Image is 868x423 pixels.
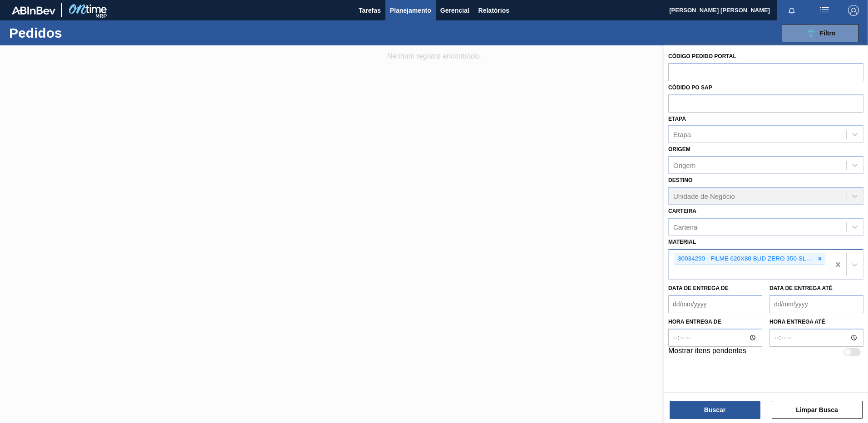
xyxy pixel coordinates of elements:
[668,295,762,313] input: dd/mm/yyyy
[777,4,806,17] button: Notificações
[769,315,863,329] label: Hora entrega até
[782,24,859,42] button: Filtro
[668,239,696,245] label: Material
[675,253,815,265] div: 30034290 - FILME 620X80 BUD ZERO 350 SLK C8
[673,223,697,231] div: Carteira
[673,162,695,169] div: Origem
[668,285,729,291] label: Data de Entrega de
[668,315,762,329] label: Hora entrega de
[9,28,145,38] h1: Pedidos
[478,5,509,16] span: Relatórios
[668,116,686,122] label: Etapa
[668,53,736,59] label: Código Pedido Portal
[668,84,712,91] label: Códido PO SAP
[769,285,833,291] label: Data de Entrega até
[769,295,863,313] input: dd/mm/yyyy
[668,146,690,152] label: Origem
[359,5,381,16] span: Tarefas
[12,6,55,15] img: TNhmsLtSVTkK8tSr43FrP2fwEKptu5GPRR3wAAAABJRU5ErkJggg==
[668,177,692,183] label: Destino
[819,5,830,16] img: userActions
[820,30,836,37] span: Filtro
[848,5,859,16] img: Logout
[390,5,431,16] span: Planejamento
[668,208,696,214] label: Carteira
[440,5,469,16] span: Gerencial
[673,131,691,138] div: Etapa
[668,347,746,358] label: Mostrar itens pendentes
